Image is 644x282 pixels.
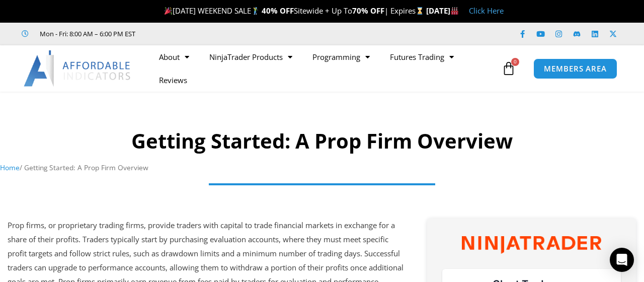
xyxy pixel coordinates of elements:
span: Mon - Fri: 8:00 AM – 6:00 PM EST [37,28,135,40]
img: 🏭 [451,7,458,15]
span: MEMBERS AREA [544,65,607,73]
a: Reviews [149,68,197,92]
a: Click Here [469,6,504,16]
a: NinjaTrader Products [199,45,302,68]
img: 🎉 [165,7,172,15]
a: MEMBERS AREA [533,58,617,79]
span: [DATE] WEEKEND SALE Sitewide + Up To | Expires [162,6,426,16]
a: Futures Trading [380,45,464,68]
strong: 70% OFF [352,6,384,16]
div: Open Intercom Messenger [610,248,634,272]
nav: Menu [149,45,499,92]
strong: [DATE] [426,6,459,16]
a: Programming [302,45,380,68]
strong: 40% OFF [262,6,294,16]
a: About [149,45,199,68]
img: 🏌️‍♂️ [252,7,259,15]
a: 0 [487,54,531,83]
img: NinjaTrader Wordmark color RGB | Affordable Indicators – NinjaTrader [462,236,601,254]
img: LogoAI | Affordable Indicators – NinjaTrader [24,50,132,87]
span: 0 [511,58,519,66]
iframe: Customer reviews powered by Trustpilot [149,29,300,39]
img: ⌛ [416,7,424,15]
